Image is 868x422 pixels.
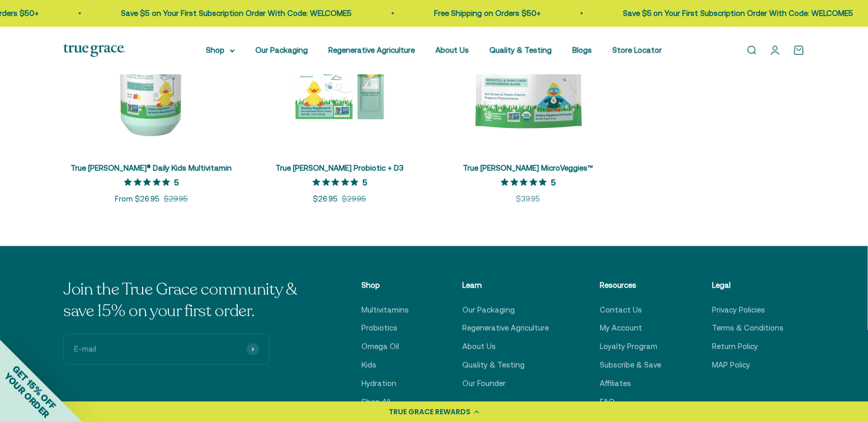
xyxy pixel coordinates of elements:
summary: Shop [206,44,235,57]
p: 5 [362,177,367,187]
span: 5 out 5 stars rating in total 3 reviews [501,175,551,189]
a: Our Packaging [255,46,308,54]
a: Affiliates [600,378,631,390]
p: 5 [551,177,555,187]
span: GET 15% OFF [10,363,58,411]
a: True [PERSON_NAME] MicroVeggies™ [463,163,594,172]
a: Our Founder [462,378,506,390]
p: Learn [462,279,549,291]
a: About Us [462,341,496,353]
a: Terms & Conditions [713,322,784,335]
p: Resources [600,279,661,291]
p: Join the True Grace community & save 15% on your first order. [63,279,310,322]
a: Store Locator [613,46,662,54]
p: Shop [361,279,411,291]
a: Probiotics [361,322,397,335]
a: Multivitamins [361,304,409,316]
p: Save $5 on Your First Subscription Order With Code: WELCOME5 [121,7,352,20]
a: Hydration [361,378,396,390]
div: TRUE GRACE REWARDS [389,407,471,417]
a: True [PERSON_NAME] Probiotic + D3 [276,163,404,172]
a: Our Packaging [462,304,515,316]
a: Loyalty Program [600,341,657,353]
a: Blogs [572,46,592,54]
a: Regenerative Agriculture [462,322,549,335]
sale-price: From $26.95 [115,193,160,205]
span: YOUR ORDER [2,371,51,420]
a: True [PERSON_NAME]® Daily Kids Multivitamin [71,163,232,172]
a: About Us [436,46,469,54]
span: 5 out 5 stars rating in total 4 reviews [124,175,174,189]
a: Privacy Policies [713,304,766,316]
p: Legal [713,279,784,291]
a: Omega Oil [361,341,399,353]
a: Free Shipping on Orders $50+ [434,9,541,17]
a: Quality & Testing [462,359,525,372]
p: Save $5 on Your First Subscription Order With Code: WELCOME5 [623,7,854,20]
p: 5 [174,177,179,187]
a: My Account [600,322,642,335]
a: FAQ [600,396,615,409]
a: Contact Us [600,304,642,316]
sale-price: $39.95 [516,193,541,205]
a: Return Policy [713,341,758,353]
a: Subscribe & Save [600,359,661,372]
compare-at-price: $29.95 [342,193,367,205]
a: Regenerative Agriculture [328,46,415,54]
sale-price: $26.95 [314,193,338,205]
a: Quality & Testing [490,46,552,54]
a: Kids [361,359,376,372]
compare-at-price: $29.95 [164,193,188,205]
a: Shop All [361,396,390,409]
span: 5 out 5 stars rating in total 3 reviews [313,175,362,189]
a: MAP Policy [713,359,751,372]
